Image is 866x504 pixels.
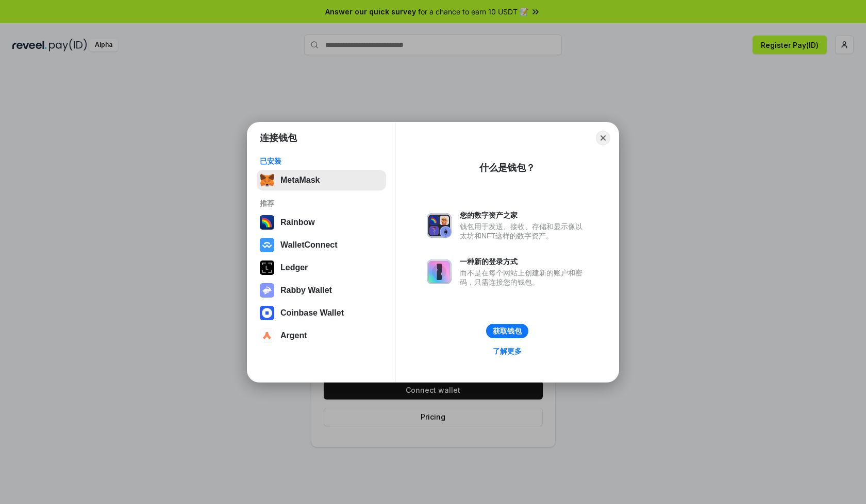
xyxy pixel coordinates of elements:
[486,324,528,338] button: 获取钱包
[260,260,274,275] img: svg+xml,%3Csvg%20xmlns%3D%22http%3A%2F%2Fwww.w3.org%2F2000%2Fsvg%22%20width%3D%2228%22%20height%3...
[280,218,315,227] div: Rainbow
[460,211,588,220] div: 您的数字资产之家
[493,326,522,336] div: 获取钱包
[260,238,274,252] img: svg+xml,%3Csvg%20width%3D%2228%22%20height%3D%2228%22%20viewBox%3D%220%200%2028%2028%22%20fill%3D...
[460,257,588,266] div: 一种新的登录方式
[479,162,535,174] div: 什么是钱包？
[257,325,386,346] button: Argent
[260,215,274,230] img: svg+xml,%3Csvg%20width%3D%22120%22%20height%3D%22120%22%20viewBox%3D%220%200%20120%20120%22%20fil...
[257,257,386,278] button: Ledger
[280,286,332,295] div: Rabby Wallet
[280,176,320,185] div: MetaMask
[257,235,386,255] button: WalletConnect
[596,131,610,145] button: Close
[427,213,452,238] img: svg+xml,%3Csvg%20xmlns%3D%22http%3A%2F%2Fwww.w3.org%2F2000%2Fsvg%22%20fill%3D%22none%22%20viewBox...
[260,173,274,187] img: svg+xml,%3Csvg%20fill%3D%22none%22%20height%3D%2233%22%20viewBox%3D%220%200%2035%2033%22%20width%...
[493,346,522,356] div: 了解更多
[257,170,386,190] button: MetaMask
[260,199,383,208] div: 推荐
[260,132,297,144] h1: 连接钱包
[487,344,528,358] a: 了解更多
[280,240,338,250] div: WalletConnect
[260,306,274,320] img: svg+xml,%3Csvg%20width%3D%2228%22%20height%3D%2228%22%20viewBox%3D%220%200%2028%2028%22%20fill%3D...
[260,157,383,166] div: 已安装
[260,328,274,343] img: svg+xml,%3Csvg%20width%3D%2228%22%20height%3D%2228%22%20viewBox%3D%220%200%2028%2028%22%20fill%3D...
[427,259,452,284] img: svg+xml,%3Csvg%20xmlns%3D%22http%3A%2F%2Fwww.w3.org%2F2000%2Fsvg%22%20fill%3D%22none%22%20viewBox...
[280,263,308,272] div: Ledger
[257,303,386,323] button: Coinbase Wallet
[260,283,274,298] img: svg+xml,%3Csvg%20xmlns%3D%22http%3A%2F%2Fwww.w3.org%2F2000%2Fsvg%22%20fill%3D%22none%22%20viewBox...
[257,280,386,301] button: Rabby Wallet
[280,331,307,340] div: Argent
[280,308,344,318] div: Coinbase Wallet
[460,268,588,287] div: 而不是在每个网站上创建新的账户和密码，只需连接您的钱包。
[460,222,588,240] div: 钱包用于发送、接收、存储和显示像以太坊和NFT这样的数字资产。
[257,212,386,233] button: Rainbow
